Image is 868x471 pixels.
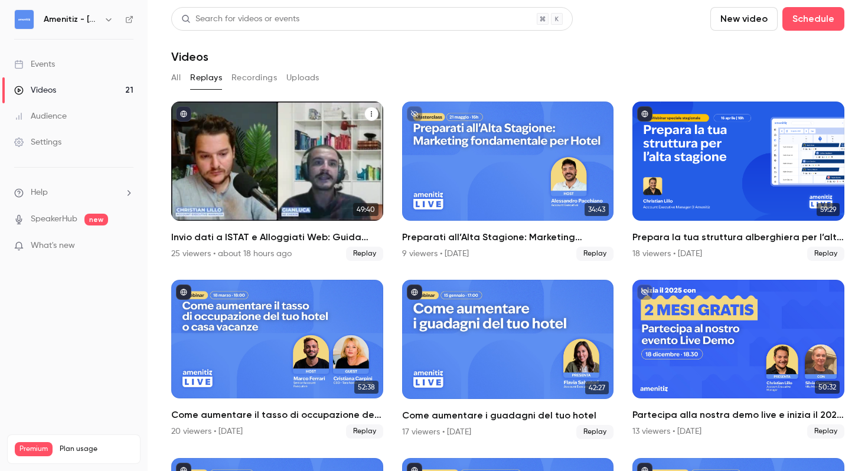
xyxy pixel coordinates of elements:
span: Replay [346,424,383,439]
div: Settings [14,136,61,148]
button: published [176,106,191,122]
li: Preparati all’Alta Stagione: Marketing fondamentale per Hotel [402,102,614,261]
div: Events [14,58,55,70]
button: Uploads [286,68,319,87]
div: 25 viewers • about 18 hours ago [171,248,292,260]
button: unpublished [637,284,652,300]
span: Replay [807,424,844,439]
h2: Prepara la tua struttura alberghiera per l’alta stagione [632,230,844,244]
button: published [176,284,191,300]
span: 42:27 [585,381,609,394]
span: Plan usage [60,444,133,454]
h2: Come aumentare i guadagni del tuo hotel [402,408,614,423]
button: All [171,68,181,87]
div: 17 viewers • [DATE] [402,426,471,438]
section: Videos [171,7,844,464]
span: 49:40 [353,203,378,216]
a: SpeakerHub [31,213,77,225]
h2: Come aumentare il tasso di occupazione del tuo hotel o casa vacanze [171,408,383,422]
div: Search for videos or events [181,13,299,25]
a: 50:32Partecipa alla nostra demo live e inizia il 2025 con il piede giusto!13 viewers • [DATE]Replay [632,280,844,439]
li: help-dropdown-opener [14,187,133,199]
a: 42:27Come aumentare i guadagni del tuo hotel17 viewers • [DATE]Replay [402,280,614,439]
li: Come aumentare il tasso di occupazione del tuo hotel o casa vacanze [171,280,383,439]
span: Replay [576,247,614,261]
button: Replays [190,68,222,87]
h2: Preparati all’Alta Stagione: Marketing fondamentale per Hotel [402,230,614,244]
button: New video [710,7,778,31]
li: Come aumentare i guadagni del tuo hotel [402,280,614,439]
span: new [84,214,108,225]
span: 50:32 [815,381,840,394]
img: Amenitiz - Italia 🇮🇹 [15,10,34,29]
div: 13 viewers • [DATE] [632,426,701,437]
a: 52:38Come aumentare il tasso di occupazione del tuo hotel o casa vacanze20 viewers • [DATE]Replay [171,280,383,439]
a: 49:40Invio dati a ISTAT e Alloggiati Web: Guida completa per host 202525 viewers • about 18 hours... [171,102,383,261]
span: Help [31,187,48,199]
div: 20 viewers • [DATE] [171,426,243,437]
a: 59:29Prepara la tua struttura alberghiera per l’alta stagione18 viewers • [DATE]Replay [632,102,844,261]
div: 9 viewers • [DATE] [402,248,469,260]
span: Premium [15,442,53,456]
button: published [637,106,652,122]
span: Replay [576,425,614,439]
button: Recordings [231,68,277,87]
h2: Invio dati a ISTAT e Alloggiati Web: Guida completa per host 2025 [171,230,383,244]
a: 34:43Preparati all’Alta Stagione: Marketing fondamentale per Hotel9 viewers • [DATE]Replay [402,102,614,261]
span: 59:29 [817,203,840,216]
li: Prepara la tua struttura alberghiera per l’alta stagione [632,102,844,261]
span: 52:38 [354,381,378,394]
iframe: Noticeable Trigger [119,241,133,251]
span: Replay [807,247,844,261]
h1: Videos [171,50,208,64]
span: Replay [346,247,383,261]
li: Invio dati a ISTAT e Alloggiati Web: Guida completa per host 2025 [171,102,383,261]
button: published [407,284,422,300]
div: Audience [14,110,67,122]
div: Videos [14,84,56,96]
h2: Partecipa alla nostra demo live e inizia il 2025 con il piede giusto! [632,408,844,422]
li: Partecipa alla nostra demo live e inizia il 2025 con il piede giusto! [632,280,844,439]
div: 18 viewers • [DATE] [632,248,702,260]
span: What's new [31,240,75,252]
span: 34:43 [585,203,609,216]
h6: Amenitiz - [GEOGRAPHIC_DATA] 🇮🇹 [44,14,99,25]
button: unpublished [407,106,422,122]
button: Schedule [782,7,844,31]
